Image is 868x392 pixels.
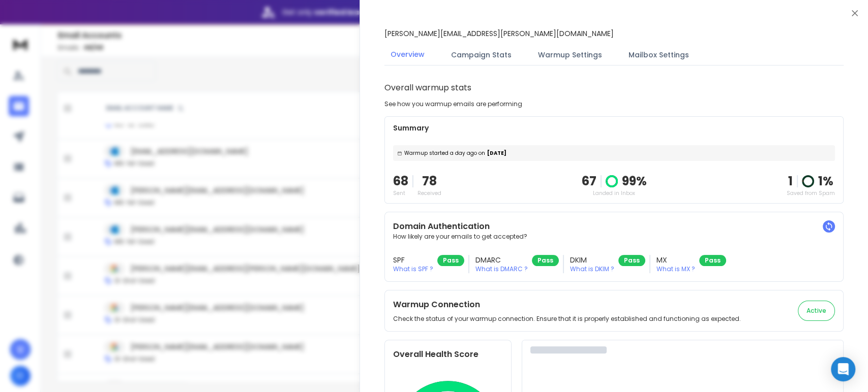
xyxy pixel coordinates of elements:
[393,255,433,265] h3: SPF
[582,173,596,189] p: 67
[622,173,647,189] p: 99 %
[788,173,793,189] strong: 1
[532,255,559,266] div: Pass
[417,189,441,197] p: Received
[570,255,614,265] h3: DKIM
[818,173,833,189] p: 1 %
[417,173,441,189] p: 78
[787,189,835,197] p: Saved from Spam
[831,357,855,381] div: Open Intercom Messenger
[570,265,614,273] p: What is DKIM ?
[618,255,645,266] div: Pass
[475,255,528,265] h3: DMARC
[393,315,741,323] p: Check the status of your warmup connection. Ensure that it is properly established and functionin...
[437,255,464,266] div: Pass
[384,43,431,67] button: Overview
[699,255,726,266] div: Pass
[393,220,835,233] h2: Domain Authentication
[622,44,695,66] button: Mailbox Settings
[656,255,695,265] h3: MX
[384,82,471,94] h1: Overall warmup stats
[393,189,408,197] p: Sent
[393,299,741,311] h2: Warmup Connection
[393,123,835,133] p: Summary
[393,145,835,161] div: [DATE]
[404,149,485,157] span: Warmup started a day ago on
[384,100,522,108] p: See how you warmup emails are performing
[475,265,528,273] p: What is DMARC ?
[393,233,835,241] p: How likely are your emails to get accepted?
[582,189,647,197] p: Landed in Inbox
[445,44,518,66] button: Campaign Stats
[393,348,503,361] h2: Overall Health Score
[393,265,433,273] p: What is SPF ?
[656,265,695,273] p: What is MX ?
[393,173,408,189] p: 68
[798,301,835,321] button: Active
[384,28,614,39] p: [PERSON_NAME][EMAIL_ADDRESS][PERSON_NAME][DOMAIN_NAME]
[532,44,608,66] button: Warmup Settings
